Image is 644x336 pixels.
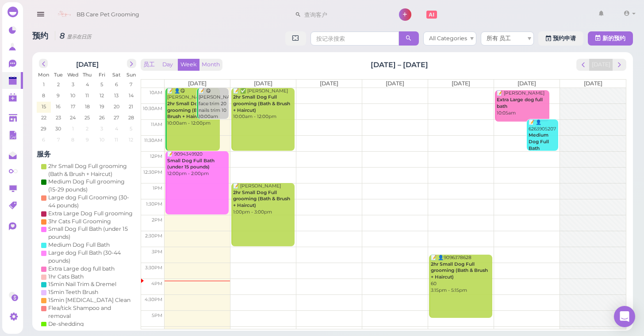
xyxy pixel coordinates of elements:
span: 新的预约 [602,35,625,42]
span: BB Care Pet Grooming [77,2,139,27]
span: 5pm [152,313,162,318]
span: 22 [40,114,47,122]
span: 19 [99,103,105,111]
span: 28 [127,114,135,122]
span: 1 [71,125,75,133]
span: 5 [129,125,134,133]
span: Wed [67,72,79,78]
b: 2hr Small Dog Full grooming (Bath & Brush + Haircut) [233,94,290,113]
button: Day [157,59,178,71]
input: 按记录搜索 [310,31,399,46]
span: 18 [84,103,91,111]
span: [DATE] [452,80,470,87]
div: 📝 [PERSON_NAME] 1:00pm - 3:00pm [233,183,294,215]
div: 📝 ✅ [PERSON_NAME] 10:00am - 12:00pm [233,88,294,120]
span: 2pm [152,217,162,223]
span: 3 [71,80,75,88]
span: 7 [56,136,61,144]
div: Open Intercom Messenger [614,306,635,327]
span: 2 [56,80,61,88]
span: 2 [85,125,90,133]
span: 3:30pm [145,265,162,271]
small: 显示在日历 [67,34,91,40]
span: 预约 [32,31,50,40]
span: 11 [114,136,119,144]
div: 1hr Cats Bath [48,273,84,281]
span: 4 [85,80,90,88]
div: 📝 👤😋 [PERSON_NAME] 10:00am - 12:00pm [167,88,219,127]
span: 23 [55,114,62,122]
span: 1pm [153,185,162,191]
span: 4pm [151,281,162,286]
span: 4:30pm [145,297,162,302]
span: Sat [112,72,121,78]
button: 新的预约 [588,31,633,46]
div: Small Dog Full Bath (under 15 pounds) [48,225,134,241]
div: 📝 👤6263905207 60 11:00am [528,119,558,165]
button: prev [576,59,590,71]
button: prev [39,59,48,68]
div: 📝 [PERSON_NAME] 10:05am [496,90,549,116]
div: 15min Nail Trim & Dremel [48,280,116,288]
div: 📝 9094349920 12:00pm - 2:00pm [167,151,228,177]
button: Week [178,59,199,71]
span: 12 [99,92,105,99]
span: 15 [41,103,47,111]
input: 查询客户 [301,8,387,22]
span: 17 [70,103,76,111]
span: 8 [42,92,46,99]
span: [DATE] [320,80,338,87]
b: Medium Dog Full Bath [529,132,549,151]
span: 3pm [152,249,162,255]
span: 14 [128,92,134,99]
span: [DATE] [254,80,272,87]
span: 11:30am [144,137,162,143]
div: 15min [MEDICAL_DATA] Clean [48,296,130,304]
span: 9 [85,136,90,144]
span: All Categories [429,35,467,42]
span: 12 [128,136,134,144]
div: Large dog Full Bath (30-44 pounds) [48,249,134,265]
b: Extra Large dog full bath [497,97,543,109]
div: 3hr Cats Full Grooming [48,218,111,225]
span: 9 [56,92,61,99]
span: Thu [83,72,92,78]
span: 12pm [150,153,162,159]
div: Extra Large Dog Full grooming [48,210,133,218]
span: 5:30pm [145,328,162,334]
button: next [127,59,136,68]
span: 12:30pm [143,169,162,175]
b: Small Dog Full Bath (under 15 pounds) [167,158,215,170]
span: 30 [55,125,62,133]
span: 16 [55,103,62,111]
span: 26 [98,114,106,122]
div: Extra Large dog full bath [48,265,115,273]
i: 8 [55,31,91,40]
span: 所有 员工 [487,35,511,42]
b: 2hr Small Dog Full grooming (Bath & Brush + Haircut) [167,101,211,119]
button: next [613,59,626,71]
button: 员工 [141,59,157,71]
span: 11 [85,92,90,99]
span: 10 [70,92,77,99]
button: Month [199,59,222,71]
span: [DATE] [517,80,536,87]
a: 预约申请 [538,31,583,46]
span: 29 [40,125,48,133]
span: 27 [113,114,120,122]
span: 24 [69,114,77,122]
span: Tue [54,72,63,78]
h4: 服务 [37,150,138,158]
div: 📝 😋 [PERSON_NAME] face trim 20 nails trim 10 10:00am [198,88,228,120]
b: 2hr Small Dog Full grooming (Bath & Brush + Haircut) [233,190,290,208]
b: 2hr Small Dog Full grooming (Bath & Brush + Haircut) [431,261,488,280]
div: Large dog Full Grooming (30-44 pounds) [48,194,134,210]
div: Medium Dog Full grooming (15-29 pounds) [48,178,134,194]
span: 11am [151,122,162,127]
span: 4 [114,125,119,133]
div: 15min Teeth Brush [48,288,98,296]
span: 5 [100,80,104,88]
span: 10am [149,90,162,95]
span: 13 [114,92,120,99]
span: 3 [100,125,104,133]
